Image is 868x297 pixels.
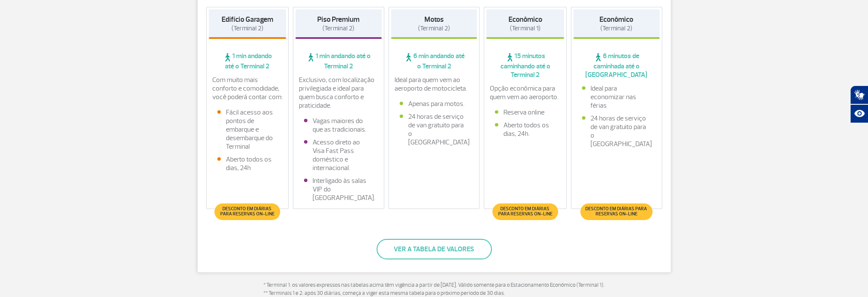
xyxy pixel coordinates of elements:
[582,114,651,148] li: 24 horas de serviço de van gratuito para o [GEOGRAPHIC_DATA]
[391,52,477,71] span: 6 min andando até o Terminal 2
[850,85,868,123] div: Plugin de acessibilidade da Hand Talk.
[395,76,474,93] p: Ideal para quem vem ao aeroporto de motocicleta.
[400,100,469,108] li: Apenas para motos.
[209,52,286,71] span: 1 min andando até o Terminal 2
[317,15,359,24] strong: Piso Premium
[510,24,541,32] span: (Terminal 1)
[599,15,633,24] strong: Econômico
[222,15,273,24] strong: Edifício Garagem
[231,24,263,32] span: (Terminal 2)
[850,104,868,123] button: Abrir recursos assistivos.
[600,24,632,32] span: (Terminal 2)
[486,52,564,79] span: 15 minutos caminhando até o Terminal 2
[219,206,276,217] span: Desconto em diárias para reservas on-line
[497,206,553,217] span: Desconto em diárias para reservas on-line
[582,84,651,110] li: Ideal para economizar nas férias
[295,52,382,71] span: 1 min andando até o Terminal 2
[573,52,660,79] span: 6 minutos de caminhada até o [GEOGRAPHIC_DATA]
[299,76,378,110] p: Exclusivo, com localização privilegiada e ideal para quem busca conforto e praticidade.
[850,85,868,104] button: Abrir tradutor de língua de sinais.
[490,84,561,101] p: Opção econômica para quem vem ao aeroporto.
[424,15,444,24] strong: Motos
[217,108,278,151] li: Fácil acesso aos pontos de embarque e desembarque do Terminal
[217,155,278,172] li: Aberto todos os dias, 24h
[400,112,469,147] li: 24 horas de serviço de van gratuito para o [GEOGRAPHIC_DATA]
[322,24,354,32] span: (Terminal 2)
[495,121,555,138] li: Aberto todos os dias, 24h.
[418,24,450,32] span: (Terminal 2)
[304,138,373,172] li: Acesso direto ao Visa Fast Pass doméstico e internacional.
[377,239,492,259] button: Ver a tabela de valores
[304,117,373,134] li: Vagas maiores do que as tradicionais.
[585,206,648,217] span: Desconto em diárias para reservas on-line
[304,176,373,202] li: Interligado às salas VIP do [GEOGRAPHIC_DATA].
[509,15,542,24] strong: Econômico
[495,108,555,117] li: Reserva online
[212,76,283,101] p: Com muito mais conforto e comodidade, você poderá contar com:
